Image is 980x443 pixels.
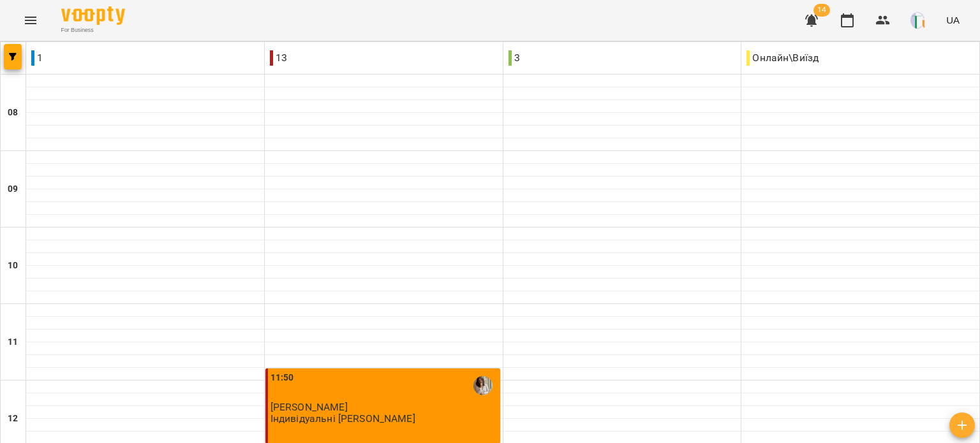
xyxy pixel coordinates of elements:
[8,182,18,196] h6: 09
[746,50,819,66] p: Онлайн\Виїзд
[31,50,43,66] p: 1
[509,50,520,66] p: 3
[61,26,125,34] span: For Business
[813,4,830,17] span: 14
[473,376,493,395] img: Анастасія Липовська
[270,50,287,66] p: 13
[61,6,125,25] img: Voopty Logo
[8,335,18,349] h6: 11
[949,412,975,438] button: Створити урок
[271,371,294,385] label: 11:50
[271,401,348,413] span: [PERSON_NAME]
[8,412,18,426] h6: 12
[15,5,46,36] button: Menu
[8,259,18,273] h6: 10
[910,11,928,29] img: 9a1d62ba177fc1b8feef1f864f620c53.png
[941,8,965,32] button: UA
[8,106,18,120] h6: 08
[946,13,960,27] span: UA
[271,413,415,424] p: Індивідуальні [PERSON_NAME]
